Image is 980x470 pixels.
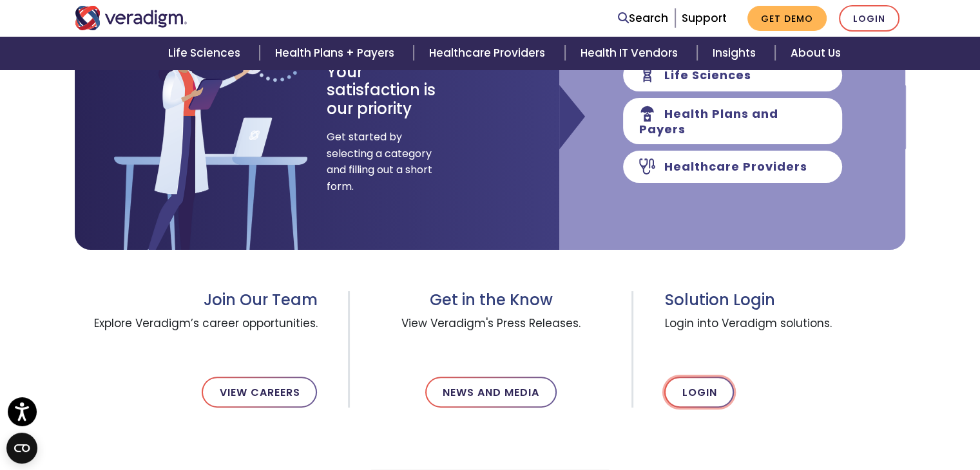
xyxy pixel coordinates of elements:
[775,37,856,70] a: About Us
[682,10,727,26] a: Support
[75,291,318,310] h3: Join Our Team
[327,63,459,118] h3: Your satisfaction is our priority
[327,129,433,194] span: Get started by selecting a category and filling out a short form.
[153,37,260,70] a: Life Sciences
[6,433,37,464] button: Open CMP widget
[747,6,827,31] a: Get Demo
[260,37,414,70] a: Health Plans + Payers
[839,5,899,32] a: Login
[75,6,187,30] img: Veradigm logo
[75,310,318,356] span: Explore Veradigm’s career opportunities.
[381,291,600,310] h3: Get in the Know
[664,291,905,310] h3: Solution Login
[425,377,557,408] a: News and Media
[565,37,697,70] a: Health IT Vendors
[697,37,775,70] a: Insights
[202,377,317,408] a: View Careers
[381,310,600,356] span: View Veradigm's Press Releases.
[414,37,564,70] a: Healthcare Providers
[618,10,668,27] a: Search
[664,377,734,408] a: Login
[664,310,905,356] span: Login into Veradigm solutions.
